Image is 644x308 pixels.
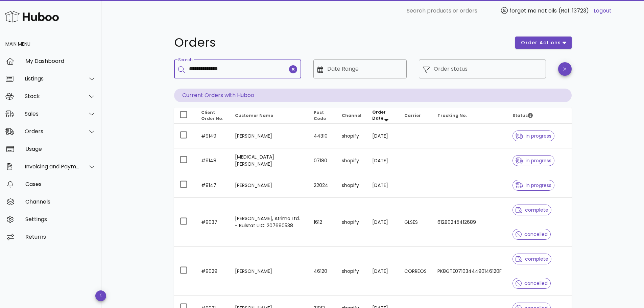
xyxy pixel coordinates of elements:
td: 07180 [308,148,337,173]
div: Stock [25,93,80,99]
button: order actions [515,37,571,49]
div: Orders [25,128,80,135]
span: Client Order No. [201,110,223,121]
td: [MEDICAL_DATA][PERSON_NAME] [230,148,308,173]
td: [DATE] [367,124,399,148]
td: #9148 [196,148,230,173]
span: Channel [342,113,361,118]
div: Invoicing and Payments [25,163,80,170]
td: 44310 [308,124,337,148]
div: Usage [25,146,96,152]
span: complete [516,208,548,212]
span: forget me not oils [509,7,557,15]
th: Customer Name [230,108,308,124]
p: Current Orders with Huboo [174,89,572,102]
span: Post Code [314,110,326,121]
td: CORREOS [399,247,432,296]
div: Cases [25,181,96,187]
span: Tracking No. [437,113,467,118]
th: Carrier [399,108,432,124]
td: 1612 [308,198,337,247]
th: Order Date: Sorted descending. Activate to remove sorting. [367,108,399,124]
td: [DATE] [367,148,399,173]
td: PK8GTE0710344490146120F [432,247,507,296]
td: shopify [336,247,367,296]
td: shopify [336,198,367,247]
span: Carrier [404,113,421,118]
div: My Dashboard [25,58,96,64]
h1: Orders [174,37,507,49]
a: Logout [594,7,612,15]
th: Post Code [308,108,337,124]
td: [PERSON_NAME], Atrimo Ltd. - Bulstat UIC: 207690538 [230,198,308,247]
span: Status [512,113,533,118]
span: Order Date [372,109,386,121]
span: cancelled [516,281,548,286]
span: complete [516,257,548,261]
td: [PERSON_NAME] [230,124,308,148]
td: [DATE] [367,173,399,198]
td: [PERSON_NAME] [230,247,308,296]
span: order actions [521,39,561,46]
div: Listings [25,75,80,82]
td: 22024 [308,173,337,198]
button: clear icon [289,65,297,73]
td: #9029 [196,247,230,296]
span: cancelled [516,232,548,237]
span: in progress [516,158,551,163]
td: 61280245412689 [432,198,507,247]
td: #9037 [196,198,230,247]
img: Huboo Logo [5,9,59,24]
td: #9147 [196,173,230,198]
td: [DATE] [367,247,399,296]
td: 46120 [308,247,337,296]
td: shopify [336,124,367,148]
td: [PERSON_NAME] [230,173,308,198]
th: Tracking No. [432,108,507,124]
td: shopify [336,173,367,198]
th: Status [507,108,572,124]
label: Search [178,57,192,63]
span: in progress [516,134,551,138]
span: (Ref: 13723) [558,7,589,15]
th: Channel [336,108,367,124]
td: shopify [336,148,367,173]
div: Channels [25,198,96,205]
td: [DATE] [367,198,399,247]
span: in progress [516,183,551,188]
td: GLSES [399,198,432,247]
div: Returns [25,234,96,240]
span: Customer Name [235,113,273,118]
div: Sales [25,111,80,117]
td: #9149 [196,124,230,148]
th: Client Order No. [196,108,230,124]
div: Settings [25,216,96,222]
